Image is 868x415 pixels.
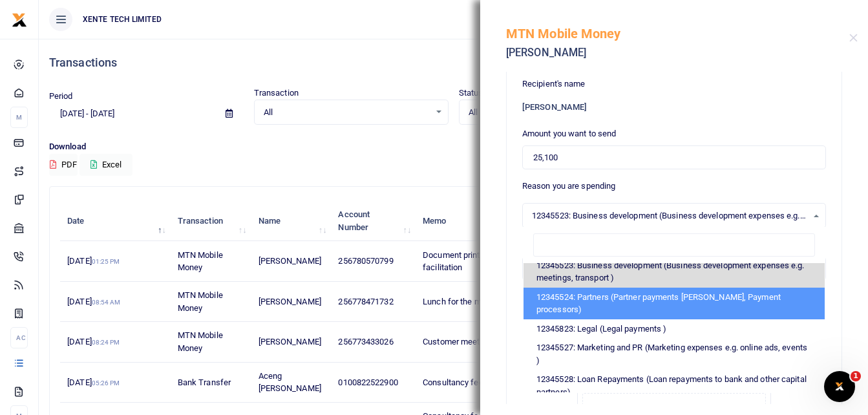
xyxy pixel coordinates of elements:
input: select period [49,103,215,125]
h6: [PERSON_NAME] [522,102,826,112]
li: 12345523: Business development (Business development expenses e.g. meetings, transport ) [524,256,825,288]
span: [DATE] [67,297,120,306]
span: [PERSON_NAME] [259,297,321,306]
span: Bank Transfer [178,378,231,387]
label: Memo for this transaction (Your recipient will see this) [522,239,724,251]
label: Amount you want to send [522,127,616,140]
small: 05:26 PM [92,379,120,387]
span: XENTE TECH LIMITED [78,14,167,25]
small: 08:24 PM [92,339,120,346]
li: 12345524: Partners (Partner payments [PERSON_NAME], Payment processors) [524,288,825,319]
li: M [10,107,28,128]
span: Document printing and transport facilitation [423,250,542,273]
span: [DATE] [67,256,120,266]
label: Transaction [254,87,299,100]
small: 08:54 AM [92,299,121,306]
span: Customer meetings facilitation [423,337,537,346]
li: 12345527: Marketing and PR (Marketing expenses e.g. online ads, events ) [524,338,825,370]
label: Reason you are spending [522,180,615,193]
span: MTN Mobile Money [178,330,223,353]
h5: [PERSON_NAME] [506,47,849,59]
label: Status [459,87,483,100]
img: logo-small [12,12,27,28]
li: 12345528: Loan Repayments (Loan repayments to bank and other capital partners) [524,370,825,401]
span: 256778471732 [338,297,393,306]
span: MTN Mobile Money [178,290,223,313]
button: Close [849,34,858,42]
span: [DATE] [67,378,120,387]
button: PDF [49,154,78,176]
span: Lunch for the month of [DATE] [423,297,534,306]
iframe: Intercom live chat [824,371,855,402]
th: Name: activate to sort column ascending [251,201,331,241]
span: 0100822522900 [338,378,397,387]
span: 256773433026 [338,337,393,346]
th: Transaction: activate to sort column ascending [171,201,251,241]
span: 1 [851,371,861,381]
span: 12345523: Business development (Business development expenses e.g. meetings, transport ) [532,209,807,222]
a: logo-small logo-large logo-large [12,14,27,24]
small: 01:25 PM [92,258,120,265]
span: All [264,106,430,119]
h4: Add supporting Documents [522,349,826,363]
input: UGX [522,145,826,170]
span: [PERSON_NAME] [259,256,321,266]
button: Excel [79,154,132,176]
span: All [469,106,635,119]
input: Enter Reason [522,257,826,281]
li: 12345823: Legal (Legal payments ) [524,319,825,339]
th: Date: activate to sort column descending [60,201,171,241]
h4: Transactions [49,56,858,70]
h4: Such as invoices, receipts, notes [522,363,826,378]
span: [DATE] [67,337,120,346]
li: Ac [10,327,28,348]
span: [PERSON_NAME] [259,337,321,346]
th: Account Number: activate to sort column ascending [331,201,416,241]
label: Recipient's name [522,78,586,90]
span: 256780570799 [338,256,393,266]
p: Download [49,140,858,154]
span: Consultancy fees [DATE] [423,378,514,387]
span: MTN Mobile Money [178,250,223,273]
span: Aceng [PERSON_NAME] [259,371,321,394]
h5: MTN Mobile Money [506,26,849,41]
th: Memo: activate to sort column ascending [416,201,562,241]
label: Period [49,90,73,103]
